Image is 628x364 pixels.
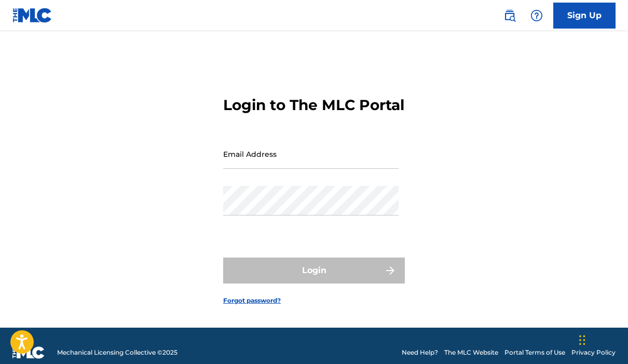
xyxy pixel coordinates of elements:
a: Public Search [499,5,520,26]
img: search [503,9,516,22]
img: MLC Logo [12,8,52,23]
h3: Login to The MLC Portal [223,96,404,114]
a: Privacy Policy [571,348,616,357]
a: The MLC Website [444,348,498,357]
a: Sign Up [553,3,616,29]
a: Portal Terms of Use [504,348,565,357]
div: Help [526,5,547,26]
a: Need Help? [402,348,438,357]
img: logo [12,346,45,359]
span: Mechanical Licensing Collective © 2025 [57,348,178,357]
img: help [530,9,543,22]
div: Drag [579,325,585,356]
a: Forgot password? [223,296,281,305]
iframe: Chat Widget [576,314,628,364]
